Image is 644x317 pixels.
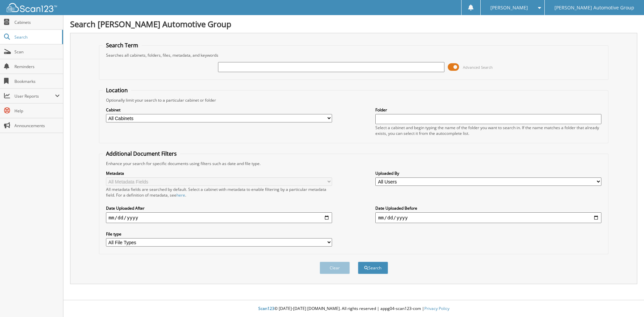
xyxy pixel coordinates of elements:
[14,34,59,40] span: Search
[106,107,332,113] label: Cabinet
[14,78,60,84] span: Bookmarks
[106,212,332,223] input: start
[70,18,637,30] h1: Search [PERSON_NAME] Automotive Group
[14,64,60,69] span: Reminders
[375,125,601,136] div: Select a cabinet and begin typing the name of the folder you want to search in. If the name match...
[103,150,180,157] legend: Additional Document Filters
[103,42,142,49] legend: Search Term
[258,306,274,311] span: Scan123
[14,108,60,114] span: Help
[106,205,332,211] label: Date Uploaded After
[424,306,449,311] a: Privacy Policy
[375,212,601,223] input: end
[176,192,185,198] a: here
[375,107,601,113] label: Folder
[463,65,493,70] span: Advanced Search
[490,6,528,10] span: [PERSON_NAME]
[14,93,55,99] span: User Reports
[103,52,605,58] div: Searches all cabinets, folders, files, metadata, and keywords
[14,123,60,128] span: Announcements
[106,187,332,198] div: All metadata fields are searched by default. Select a cabinet with metadata to enable filtering b...
[358,262,388,274] button: Search
[106,170,332,176] label: Metadata
[14,49,60,55] span: Scan
[375,205,601,211] label: Date Uploaded Before
[103,87,131,94] legend: Location
[14,19,60,25] span: Cabinets
[106,231,332,237] label: File type
[375,170,601,176] label: Uploaded By
[103,97,605,103] div: Optionally limit your search to a particular cabinet or folder
[320,262,350,274] button: Clear
[63,301,644,317] div: © [DATE]-[DATE] [DOMAIN_NAME]. All rights reserved | appg04-scan123-com |
[554,6,634,10] span: [PERSON_NAME] Automotive Group
[103,161,605,166] div: Enhance your search for specific documents using filters such as date and file type.
[7,3,57,12] img: scan123-logo-white.svg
